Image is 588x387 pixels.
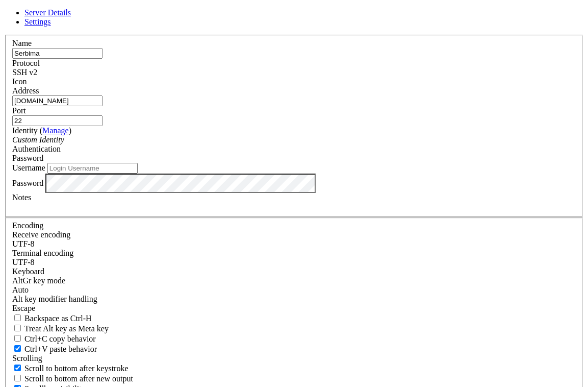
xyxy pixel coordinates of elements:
label: Set the expected encoding for data received from the host. If the encodings do not match, visual ... [12,276,65,285]
label: Encoding [12,221,43,230]
label: Authentication [12,144,61,153]
span: Ctrl+C copy behavior [24,334,96,343]
label: Password [12,178,43,187]
label: Controls how the Alt key is handled. Escape: Send an ESC prefix. 8-Bit: Add 128 to the typed char... [12,295,97,303]
div: Escape [12,304,576,313]
label: Keyboard [12,267,44,276]
label: Port [12,106,26,115]
label: Identity [12,126,71,135]
div: UTF-8 [12,239,576,249]
input: Port Number [12,115,103,126]
i: Custom Identity [12,135,64,144]
div: Auto [12,285,576,295]
span: Scroll to bottom after new output [24,374,133,383]
label: Notes [12,193,31,202]
label: Username [12,163,45,172]
input: Ctrl+C copy behavior [14,335,21,342]
a: Server Details [24,8,71,17]
span: Escape [12,304,35,312]
input: Scroll to bottom after keystroke [14,365,21,371]
input: Server Name [12,48,103,59]
input: Backspace as Ctrl-H [14,315,21,321]
span: Scroll to bottom after keystroke [24,364,129,373]
span: SSH v2 [12,68,37,77]
a: Manage [42,126,69,135]
label: Scrolling [12,354,42,362]
label: Ctrl-C copies if true, send ^C to host if false. Ctrl-Shift-C sends ^C to host if true, copies if... [12,334,96,343]
input: Treat Alt key as Meta key [14,325,21,331]
span: Treat Alt key as Meta key [24,324,109,333]
span: ( ) [40,126,71,135]
label: Whether the Alt key acts as a Meta key or as a distinct Alt key. [12,324,109,333]
div: UTF-8 [12,258,576,267]
span: UTF-8 [12,258,35,267]
label: Whether to scroll to the bottom on any keystroke. [12,364,129,373]
input: Ctrl+V paste behavior [14,345,21,352]
div: Password [12,154,576,163]
label: If true, the backspace should send BS ('\x08', aka ^H). Otherwise the backspace key should send '... [12,314,92,323]
label: The default terminal encoding. ISO-2022 enables character map translations (like graphics maps). ... [12,249,73,257]
label: Address [12,86,39,95]
label: Icon [12,77,27,86]
input: Login Username [47,163,138,174]
label: Ctrl+V pastes if true, sends ^V to host if false. Ctrl+Shift+V sends ^V to host if true, pastes i... [12,345,97,353]
label: Name [12,39,32,47]
input: Scroll to bottom after new output [14,375,21,381]
label: Set the expected encoding for data received from the host. If the encodings do not match, visual ... [12,230,70,239]
span: Backspace as Ctrl-H [24,314,92,323]
span: Ctrl+V paste behavior [24,345,97,353]
input: Host Name or IP [12,95,103,106]
span: UTF-8 [12,239,35,248]
label: Protocol [12,59,40,67]
a: Settings [24,17,51,26]
span: Password [12,154,43,162]
label: Scroll to bottom after new output. [12,374,133,383]
span: Auto [12,285,29,294]
div: SSH v2 [12,68,576,77]
div: Custom Identity [12,135,576,144]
